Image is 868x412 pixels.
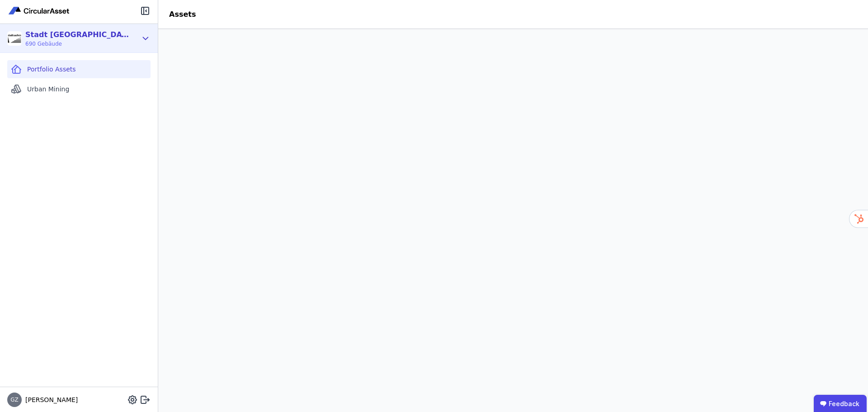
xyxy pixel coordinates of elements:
[158,29,868,412] iframe: retool
[27,65,76,74] span: Portfolio Assets
[25,29,129,40] div: Stadt [GEOGRAPHIC_DATA] Gebäudemanagement
[25,40,129,47] span: 690 Gebäude
[22,395,78,404] span: [PERSON_NAME]
[158,9,207,20] div: Assets
[10,397,19,403] span: GZ
[27,85,69,94] span: Urban Mining
[7,5,71,16] img: Concular
[7,31,22,46] img: Stadt Aachen Gebäudemanagement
